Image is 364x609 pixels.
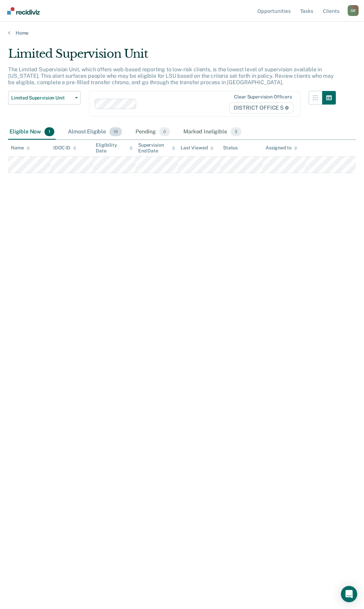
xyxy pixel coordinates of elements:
div: Open Intercom Messenger [341,586,357,602]
span: 3 [231,127,241,136]
div: Last Viewed [181,145,214,151]
div: Supervision End Date [138,142,175,154]
button: Limited Supervision Unit [8,91,81,105]
div: Status [223,145,238,151]
div: Limited Supervision Unit [8,47,336,66]
div: Assigned to [266,145,297,151]
a: Home [8,30,356,36]
img: Recidiviz [7,7,40,15]
div: G R [348,5,359,16]
div: Almost Eligible19 [67,125,123,140]
div: Eligibility Date [96,142,133,154]
div: Clear supervision officers [234,94,292,100]
span: DISTRICT OFFICE 5 [229,103,293,113]
div: Marked Ineligible3 [182,125,243,140]
p: The Limited Supervision Unit, which offers web-based reporting to low-risk clients, is the lowest... [8,66,334,86]
div: Eligible Now1 [8,125,56,140]
div: Pending0 [134,125,171,140]
span: Limited Supervision Unit [11,95,72,101]
span: 19 [109,127,122,136]
div: IDOC ID [53,145,76,151]
span: 0 [159,127,170,136]
button: Profile dropdown button [348,5,359,16]
span: 1 [44,127,54,136]
div: Name [11,145,30,151]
